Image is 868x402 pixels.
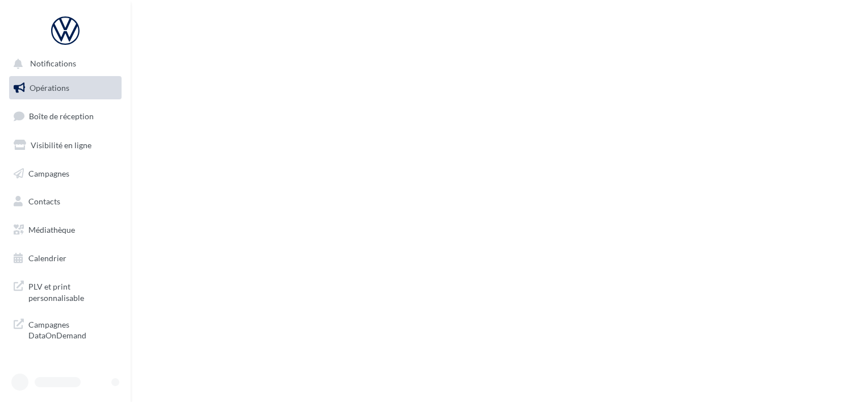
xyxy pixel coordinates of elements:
a: Campagnes DataOnDemand [7,312,124,346]
span: Boîte de réception [29,111,94,121]
span: Opérations [30,83,69,93]
a: Contacts [7,190,124,213]
span: Campagnes [28,168,69,178]
a: Visibilité en ligne [7,133,124,157]
span: Médiathèque [28,225,75,235]
a: Médiathèque [7,218,124,242]
a: Opérations [7,76,124,100]
a: Campagnes [7,162,124,186]
span: Campagnes DataOnDemand [28,317,117,341]
a: PLV et print personnalisable [7,274,124,308]
span: Calendrier [28,253,66,263]
span: Visibilité en ligne [31,140,91,150]
span: Notifications [30,59,76,69]
a: Boîte de réception [7,104,124,128]
span: PLV et print personnalisable [28,279,117,303]
a: Calendrier [7,246,124,270]
span: Contacts [28,196,60,206]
